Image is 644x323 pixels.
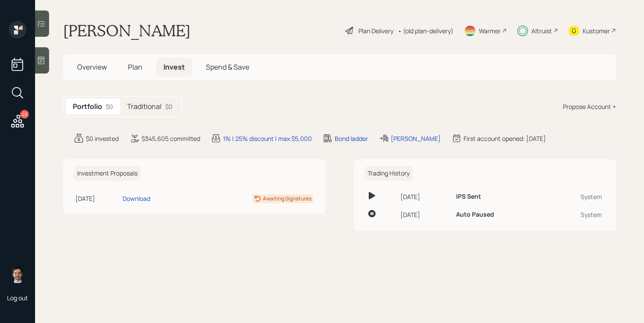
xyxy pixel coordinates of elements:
div: Awaiting Signatures [263,195,311,203]
div: • (old plan-delivery) [398,26,453,35]
span: Plan [128,62,142,72]
div: First account opened: [DATE] [464,134,546,143]
div: Bond ladder [335,134,368,143]
div: [DATE] [400,210,449,219]
div: Plan Delivery [358,26,393,35]
div: [PERSON_NAME] [391,134,441,143]
div: $0 invested [86,134,119,143]
span: Overview [77,62,107,72]
div: Log out [7,294,28,302]
div: Download [123,194,150,203]
h5: Portfolio [73,102,102,111]
div: $0 [165,102,173,111]
h6: Auto Paused [456,211,494,218]
span: Spend & Save [206,62,249,72]
h6: Investment Proposals [74,166,141,181]
img: jonah-coleman-headshot.png [9,266,26,283]
div: Propose Account + [563,102,616,111]
div: Kustomer [583,26,610,35]
h6: IPS Sent [456,193,481,200]
div: Altruist [531,26,552,35]
div: System [550,192,602,201]
div: [DATE] [75,194,119,203]
div: 23 [20,110,29,119]
div: Warmer [479,26,501,35]
h1: [PERSON_NAME] [63,21,191,40]
h6: Trading History [364,166,413,181]
span: Invest [163,62,185,72]
div: 1% | 25% discount | max $5,000 [223,134,312,143]
div: System [550,210,602,219]
div: $345,605 committed [142,134,200,143]
div: [DATE] [400,192,449,201]
div: $0 [106,102,113,111]
h5: Traditional [127,102,162,111]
